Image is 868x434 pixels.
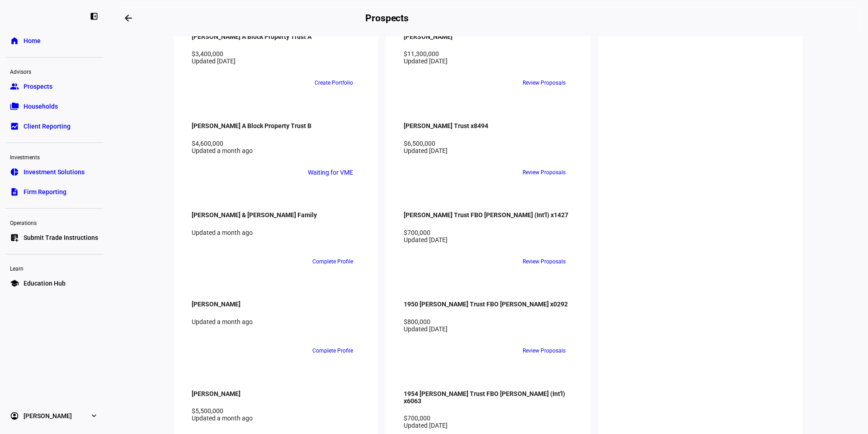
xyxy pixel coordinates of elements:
[523,254,566,269] span: Review Proposals
[183,283,369,367] a: [PERSON_NAME]Updated a month agoSAComplete Profile
[210,80,216,86] span: EL
[192,50,360,57] div: $3,400,000
[395,283,581,367] a: 1950 [PERSON_NAME] Trust FBO [PERSON_NAME] x0292$800,000Updated [DATE]LW+3Review Proposals
[404,415,572,422] div: $700,000
[24,82,52,91] span: Prospects
[404,147,572,154] div: Updated [DATE]
[5,97,103,115] a: folder_copyHouseholds
[404,211,568,219] h4: [PERSON_NAME] Trust FBO [PERSON_NAME] (Int'l) x1427
[404,229,572,236] div: $700,000
[421,348,428,354] span: +3
[192,147,360,154] div: Updated a month ago
[183,194,369,278] a: [PERSON_NAME] & [PERSON_NAME] FamilyUpdated a month agoJCComplete Profile
[183,105,369,188] a: [PERSON_NAME] A Block Property Trust B$4,600,000Updated a month agoJHELWaiting for VME
[407,348,415,354] span: LW
[515,343,573,358] button: Review Proposals
[421,169,428,176] span: +3
[404,325,572,333] div: Updated [DATE]
[305,254,360,269] button: Complete Profile
[404,318,572,325] div: $800,000
[5,117,103,135] a: bid_landscapeClient Reporting
[10,36,19,45] eth-mat-symbol: home
[523,343,566,358] span: Review Proposals
[404,33,453,40] h4: [PERSON_NAME]
[196,258,203,265] span: JC
[305,343,360,358] button: Complete Profile
[404,57,572,65] div: Updated [DATE]
[308,169,353,176] div: Waiting for VME
[395,105,581,188] a: [PERSON_NAME] Trust x8494$6,500,000Updated [DATE]LW+3Review Proposals
[24,36,41,45] span: Home
[90,12,99,21] eth-mat-symbol: left_panel_close
[315,76,353,90] span: Create Portfolio
[195,80,203,86] span: JH
[421,258,428,265] span: +3
[407,169,415,176] span: LW
[404,236,572,243] div: Updated [DATE]
[312,254,353,269] span: Complete Profile
[10,102,19,111] eth-mat-symbol: folder_copy
[90,411,99,420] eth-mat-symbol: expand_more
[10,122,19,131] eth-mat-symbol: bid_landscape
[24,122,71,131] span: Client Reporting
[515,76,573,90] button: Review Proposals
[404,50,572,57] div: $11,300,000
[395,194,581,278] a: [PERSON_NAME] Trust FBO [PERSON_NAME] (Int'l) x1427$700,000Updated [DATE]LW+3Review Proposals
[5,262,103,274] div: Learn
[312,343,353,358] span: Complete Profile
[192,33,311,40] h4: [PERSON_NAME] A Block Property Trust A
[404,140,572,147] div: $6,500,000
[192,300,241,308] h4: [PERSON_NAME]
[515,165,573,180] button: Review Proposals
[515,254,573,269] button: Review Proposals
[523,165,566,180] span: Review Proposals
[5,183,103,201] a: descriptionFirm Reporting
[192,211,317,219] h4: [PERSON_NAME] & [PERSON_NAME] Family
[404,300,568,308] h4: 1950 [PERSON_NAME] Trust FBO [PERSON_NAME] x0292
[24,233,98,242] span: Submit Trade Instructions
[183,15,369,99] a: [PERSON_NAME] A Block Property Trust A$3,400,000Updated [DATE]JHELCreate Portfolio
[192,415,360,422] div: Updated a month ago
[192,122,311,129] h4: [PERSON_NAME] A Block Property Trust B
[404,122,488,129] h4: [PERSON_NAME] Trust x8494
[10,233,19,242] eth-mat-symbol: list_alt_add
[24,167,85,176] span: Investment Solutions
[192,407,360,415] div: $5,500,000
[10,187,19,196] eth-mat-symbol: description
[192,390,241,397] h4: [PERSON_NAME]
[123,13,134,24] mat-icon: arrow_backwards
[365,13,409,24] h2: Prospects
[10,167,19,176] eth-mat-symbol: pie_chart
[24,102,58,111] span: Households
[24,187,66,196] span: Firm Reporting
[407,258,415,265] span: LW
[5,77,103,95] a: groupProspects
[5,150,103,163] div: Investments
[404,422,572,429] div: Updated [DATE]
[10,82,19,91] eth-mat-symbol: group
[5,163,103,181] a: pie_chartInvestment Solutions
[5,32,103,50] a: homeHome
[192,57,360,65] div: Updated [DATE]
[523,76,566,90] span: Review Proposals
[404,390,572,405] h4: 1954 [PERSON_NAME] Trust FBO [PERSON_NAME] (Int'l) x6063
[24,279,66,288] span: Education Hub
[10,411,19,420] eth-mat-symbol: account_circle
[407,80,415,86] span: CC
[192,140,360,147] div: $4,600,000
[5,216,103,229] div: Operations
[395,15,581,99] a: [PERSON_NAME]$11,300,000Updated [DATE]CCReview Proposals
[24,411,72,420] span: [PERSON_NAME]
[192,229,360,236] div: Updated a month ago
[5,65,103,77] div: Advisors
[195,169,203,176] span: JH
[196,348,203,354] span: SA
[210,169,216,176] span: EL
[192,318,360,325] div: Updated a month ago
[307,76,360,90] button: Create Portfolio
[10,279,19,288] eth-mat-symbol: school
